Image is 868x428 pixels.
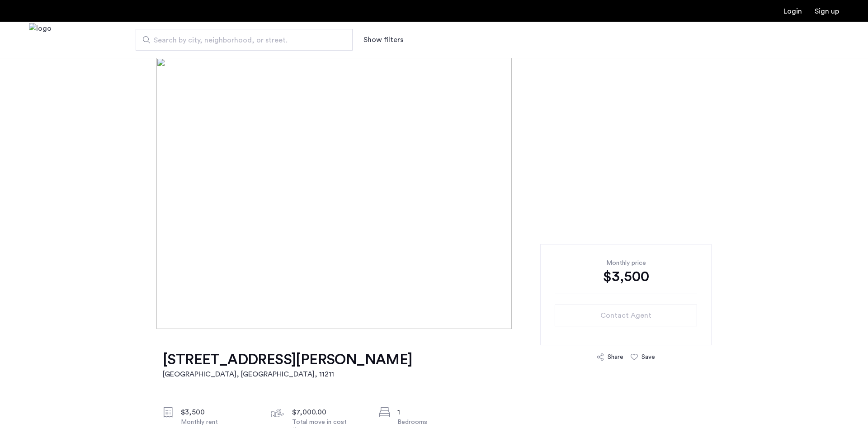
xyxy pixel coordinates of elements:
[600,310,651,321] span: Contact Agent
[181,418,257,427] div: Monthly rent
[555,259,697,268] div: Monthly price
[555,305,697,326] button: button
[397,407,473,418] div: 1
[608,353,623,362] div: Share
[555,268,697,286] div: $3,500
[136,29,353,51] input: Apartment Search
[156,58,712,329] img: [object%20Object]
[29,23,52,57] a: Cazamio Logo
[397,418,473,427] div: Bedrooms
[154,35,327,46] span: Search by city, neighborhood, or street.
[783,8,802,15] a: Login
[363,34,403,45] button: Show or hide filters
[163,351,412,369] h1: [STREET_ADDRESS][PERSON_NAME]
[292,407,368,418] div: $7,000.00
[642,353,655,362] div: Save
[181,407,257,418] div: $3,500
[163,351,412,380] a: [STREET_ADDRESS][PERSON_NAME][GEOGRAPHIC_DATA], [GEOGRAPHIC_DATA], 11211
[815,8,839,15] a: Registration
[29,23,52,57] img: logo
[163,369,412,380] h2: [GEOGRAPHIC_DATA], [GEOGRAPHIC_DATA] , 11211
